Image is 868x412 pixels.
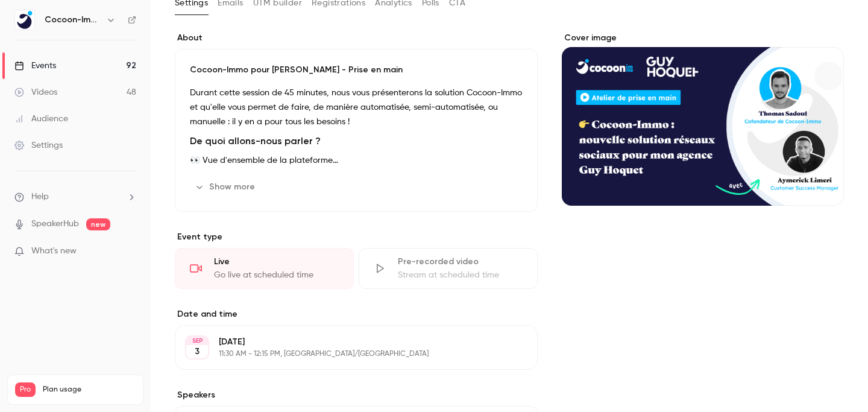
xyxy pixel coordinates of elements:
p: Cocoon-Immo pour [PERSON_NAME] - Prise en main [190,64,523,76]
span: Pro [15,382,36,397]
img: Cocoon-Immo [15,10,34,30]
label: Date and time [175,308,538,320]
div: Stream at scheduled time [398,269,523,281]
div: SEP [186,337,208,345]
div: Live [214,256,339,268]
p: 3 [195,346,200,358]
p: 👀 Vue d'ensemble de la plateforme [190,153,523,168]
span: What's new [31,245,77,258]
div: Pre-recorded video [398,256,523,268]
li: help-dropdown-opener [14,191,136,203]
span: new [86,218,110,230]
div: Pre-recorded videoStream at scheduled time [359,248,538,289]
p: 11:30 AM - 12:15 PM, [GEOGRAPHIC_DATA]/[GEOGRAPHIC_DATA] [219,349,474,359]
h6: Cocoon-Immo [45,14,101,26]
p: Durant cette session de 45 minutes, nous vous présenterons la solution Cocoon-Immo et qu'elle vou... [190,86,523,129]
label: Speakers [175,389,538,401]
a: SpeakerHub [31,218,79,230]
button: Show more [190,177,262,197]
p: [DATE] [219,336,474,348]
div: Audience [14,113,68,125]
div: Videos [14,86,57,98]
section: Cover image [562,32,844,206]
span: Help [31,191,49,203]
label: About [175,32,538,44]
span: Plan usage [43,385,136,395]
label: Cover image [562,32,844,44]
h2: De quoi allons-nous parler ? [190,134,523,148]
div: Go live at scheduled time [214,269,339,281]
div: LiveGo live at scheduled time [175,248,354,289]
p: Event type [175,231,538,243]
div: Settings [14,139,63,151]
div: Events [14,60,56,72]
